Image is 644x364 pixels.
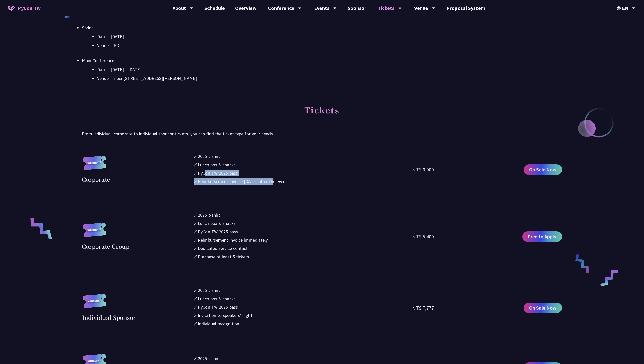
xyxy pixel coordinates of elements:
p: From individual, corporate to individual sponsor tickets, you can find the ticket type for your n... [82,130,562,138]
li: Main Conference [82,57,562,82]
li: ✓ [194,295,412,302]
li: Sprint [82,24,562,49]
li: Venue: Taipei [STREET_ADDRESS][PERSON_NAME] [97,75,562,82]
div: Reimbursement invoice [DATE] after the event [198,178,287,185]
li: ✓ [194,245,412,252]
h2: Tickets [82,100,562,128]
div: Individual Sponsor [82,313,136,322]
div: Corporate Group [82,242,129,251]
div: Lunch box & snacks [198,220,236,227]
img: sponsor.43e6a3a.svg [82,294,107,313]
div: Individual recognition [198,320,239,327]
span: PyCon TW [18,4,41,12]
li: Dates: [DATE] - [DATE] [97,66,562,73]
li: ✓ [194,170,412,176]
div: PyCon TW 2025 pass [198,170,238,176]
li: ✓ [194,355,412,362]
div: 2025 t-shirt [198,287,220,294]
a: On Sale Now [524,164,562,175]
span: On Sale Now [529,304,556,312]
img: corporate.a587c14.svg [82,156,107,175]
a: On Sale Now [524,303,562,313]
img: Home icon of PyCon TW 2025 [8,6,15,11]
span: Free to Apply [528,233,556,240]
li: ✓ [194,237,412,243]
li: ✓ [194,178,412,185]
li: Dates: [DATE] [97,33,562,40]
li: ✓ [194,320,412,327]
div: 2025 t-shirt [198,212,220,218]
div: Corporate [82,175,110,184]
a: Free to Apply [522,231,562,242]
li: ✓ [194,304,412,310]
li: ✓ [194,228,412,235]
img: Locale Icon [617,6,622,10]
div: Lunch box & snacks [198,161,236,168]
div: Reimbursement invoice immediately [198,237,268,243]
div: NT$ 5,400 [412,233,434,240]
div: NT$ 7,777 [412,304,434,312]
li: ✓ [194,220,412,227]
li: Venue: TBD [97,42,562,49]
li: ✓ [194,253,412,260]
div: PyCon TW 2025 pass [198,304,238,310]
li: ✓ [194,312,412,319]
span: On Sale Now [529,166,556,173]
div: 2025 t-shirt [198,153,220,160]
li: ✓ [194,287,412,294]
div: Lunch box & snacks [198,295,236,302]
li: ✓ [194,212,412,218]
div: Invitation to speakers’ night [198,312,252,319]
li: ✓ [194,153,412,160]
li: ✓ [194,161,412,168]
a: PyCon TW [3,2,46,14]
div: 2025 t-shirt [198,355,220,362]
div: PyCon TW 2025 pass [198,228,238,235]
div: NT$ 6,000 [412,166,434,173]
img: corporate.a587c14.svg [82,223,107,242]
div: Purchase at least 5 tickets [198,253,249,260]
div: Dedicated service contact [198,245,248,252]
